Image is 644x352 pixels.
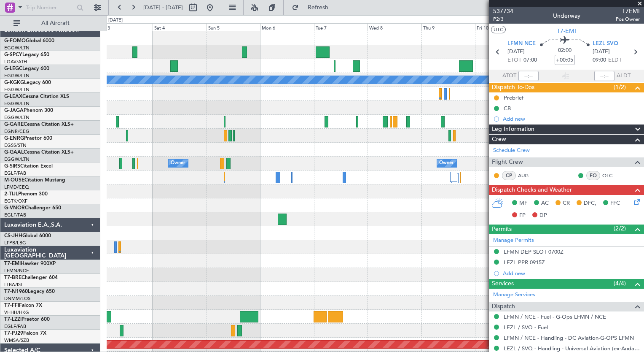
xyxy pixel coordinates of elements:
[4,178,24,183] span: M-OUSE
[4,295,30,302] a: DNMM/LOS
[504,324,548,331] a: LEZL / SVQ - Fuel
[504,259,545,266] div: LEZL PPR 0915Z
[4,317,50,322] a: T7-LZZIPraetor 600
[602,172,621,179] a: OLC
[4,114,30,121] a: EGGW/LTN
[475,23,529,31] div: Fri 10
[4,303,42,308] a: T7-FFIFalcon 7X
[143,4,183,11] span: [DATE] - [DATE]
[519,211,526,220] span: FP
[4,94,69,99] a: G-LEAXCessna Citation XLS
[504,313,606,320] a: LFMN / NCE - Fuel - G-Ops LFMN / NCE
[518,172,537,179] a: AUG
[4,309,29,316] a: VHHH/HKG
[4,108,24,113] span: G-JAGA
[4,38,26,43] span: G-FOMO
[503,270,640,277] div: Add new
[301,5,336,11] span: Refresh
[614,224,626,233] span: (2/2)
[507,56,521,65] span: ETOT
[4,59,27,65] a: LGAV/ATH
[4,122,74,127] a: G-GARECessna Citation XLS+
[4,136,52,141] a: G-ENRGPraetor 600
[4,122,24,127] span: G-GARE
[586,171,600,180] div: FO
[4,164,53,169] a: G-SIRSCitation Excel
[4,192,18,197] span: 2-TIJL
[492,125,534,134] span: Leg Information
[493,7,513,16] span: 537734
[4,94,22,99] span: G-LEAX
[541,199,549,208] span: AC
[558,46,572,55] span: 02:00
[4,52,49,57] a: G-SPCYLegacy 650
[4,268,29,274] a: LFMN/NCE
[4,337,29,344] a: WMSA/SZB
[4,275,58,280] a: T7-BREChallenger 604
[492,83,534,92] span: Dispatch To-Dos
[553,11,580,20] div: Underway
[439,157,453,170] div: Owner
[493,146,530,155] a: Schedule Crew
[421,23,475,31] div: Thu 9
[4,66,49,71] a: G-LEGCLegacy 600
[4,170,26,176] a: EGLF/FAB
[507,40,536,48] span: LFMN NCE
[4,275,21,280] span: T7-BRE
[4,142,27,149] a: EGSS/STN
[4,100,30,107] a: EGGW/LTN
[584,199,596,208] span: DFC,
[22,20,89,26] span: All Aircraft
[4,331,46,336] a: T7-PJ29Falcon 7X
[519,199,527,208] span: MF
[4,80,24,85] span: G-KGKG
[4,303,19,308] span: T7-FFI
[492,302,515,311] span: Dispatch
[4,282,23,288] a: LTBA/ISL
[4,136,24,141] span: G-ENRG
[171,157,185,170] div: Owner
[614,83,626,92] span: (1/2)
[504,248,563,255] div: LFMN DEP SLOT 0700Z
[288,1,338,14] button: Refresh
[614,279,626,288] span: (4/4)
[9,16,91,30] button: All Aircraft
[502,72,516,80] span: ATOT
[4,66,22,71] span: G-LEGC
[617,72,631,80] span: ALDT
[99,23,153,31] div: Fri 3
[492,157,523,167] span: Flight Crew
[523,56,537,65] span: 07:00
[504,105,511,112] div: CB
[4,198,27,204] a: EGTK/OXF
[502,171,516,180] div: CP
[563,199,570,208] span: CR
[518,71,539,81] input: --:--
[4,80,51,85] a: G-KGKGLegacy 600
[4,289,28,294] span: T7-N1960
[4,52,22,57] span: G-SPCY
[616,7,640,16] span: T7EMI
[616,16,640,23] span: Pos Owner
[593,48,610,56] span: [DATE]
[4,233,22,238] span: CS-JHH
[4,261,21,266] span: T7-EMI
[4,206,61,211] a: G-VNORChallenger 650
[507,48,525,56] span: [DATE]
[207,23,260,31] div: Sun 5
[4,206,25,211] span: G-VNOR
[4,164,20,169] span: G-SIRS
[504,94,523,101] div: Prebrief
[4,128,30,135] a: EGNR/CEG
[4,212,26,218] a: EGLF/FAB
[260,23,314,31] div: Mon 6
[4,184,29,190] a: LFMD/CEQ
[491,26,506,33] button: UTC
[4,38,54,43] a: G-FOMOGlobal 6000
[493,236,534,245] a: Manage Permits
[492,279,514,289] span: Services
[608,56,622,65] span: ELDT
[492,225,512,234] span: Permits
[4,289,55,294] a: T7-N1960Legacy 650
[503,115,640,122] div: Add new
